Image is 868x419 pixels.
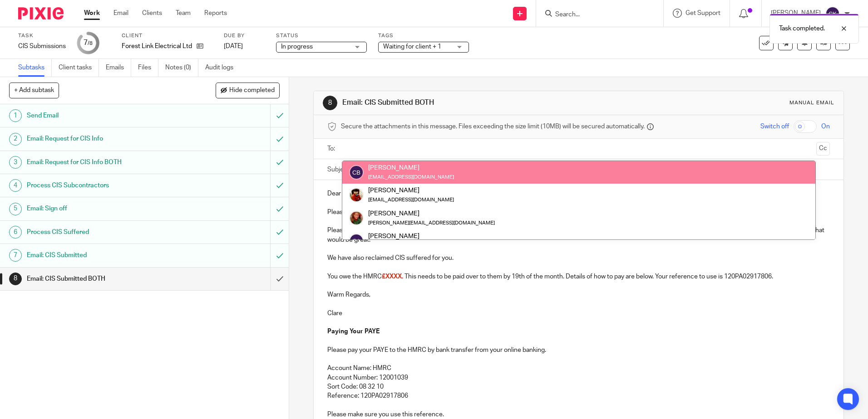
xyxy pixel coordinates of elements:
span: Waiting for client + 1 [383,44,441,50]
h1: Email: CIS Submitted BOTH [342,98,598,107]
button: + Add subtask [9,83,59,98]
p: Account Name: HMRC [327,364,829,373]
label: Client [122,32,212,39]
h1: Email: CIS Submitted [27,248,183,262]
label: Subject: [327,165,351,174]
div: 7 [84,38,93,48]
h1: Email: Request for CIS Info [27,132,183,146]
p: Please pay your PAYE to the HMRC by bank transfer from your online banking. [327,346,829,355]
p: Please make sure you use this reference. [327,410,829,419]
div: 7 [9,249,22,262]
p: Please take this as confirmation that your CIS return has been submitted and accepted by the HMRC... [327,208,829,217]
strong: Paying Your PAYE [327,328,380,335]
p: Please find attached the CIS statement for [PERSON_NAME] Electrical, if you can provide me with h... [327,226,829,244]
p: Dear [PERSON_NAME], [327,189,829,198]
img: Phil%20Baby%20pictures%20(3).JPG [349,188,364,202]
div: CIS Submissions [18,42,66,51]
div: 3 [9,156,22,169]
label: Status [276,32,367,39]
div: [PERSON_NAME] [368,209,495,218]
div: 1 [9,109,22,122]
div: [PERSON_NAME] [368,232,495,241]
a: Clients [142,9,162,18]
div: 2 [9,133,22,146]
button: Hide completed [216,83,280,98]
small: /8 [88,41,93,46]
span: On [821,122,830,131]
p: Account Number: 12001039 [327,373,829,382]
h1: Process CIS Subcontractors [27,179,183,192]
p: Clare [327,309,829,318]
img: Pixie [18,7,64,19]
img: svg%3E [349,165,364,180]
p: You owe the HMRC This needs to be paid over to them by 19th of the month. Details of how to pay a... [327,272,829,281]
span: In progress [281,44,313,50]
h1: Email: Sign off [27,202,183,215]
h1: Email: CIS Submitted BOTH [27,272,183,286]
label: Due by [224,32,265,39]
div: 5 [9,203,22,215]
div: 8 [323,96,337,110]
img: svg%3E [825,6,840,21]
img: svg%3E [349,234,364,248]
label: Task [18,32,66,39]
p: Forest Link Electrical Ltd [122,42,192,51]
span: £XXXX. [382,273,403,280]
small: [PERSON_NAME][EMAIL_ADDRESS][DOMAIN_NAME] [368,220,495,225]
h1: Process CIS Suffered [27,225,183,239]
span: [DATE] [224,43,243,49]
p: Task completed. [779,24,825,33]
div: Manual email [789,99,834,107]
a: Work [84,9,100,18]
div: [PERSON_NAME] [368,163,454,172]
small: [EMAIL_ADDRESS][DOMAIN_NAME] [368,175,454,180]
h1: Send Email [27,109,183,122]
div: 4 [9,179,22,192]
small: [EMAIL_ADDRESS][DOMAIN_NAME] [368,197,454,202]
button: Cc [816,142,830,156]
p: Reference: 120PA02917806 [327,391,829,400]
a: Team [176,9,191,18]
div: [PERSON_NAME] [368,186,454,195]
a: Client tasks [59,59,99,77]
a: Files [138,59,158,77]
span: Hide completed [229,87,275,94]
a: Subtasks [18,59,52,77]
span: Secure the attachments in this message. Files exceeding the size limit (10MB) will be secured aut... [341,122,645,131]
div: 6 [9,226,22,239]
label: To: [327,144,337,153]
span: Switch off [760,122,789,131]
p: Warm Regards, [327,290,829,299]
p: We have also reclaimed CIS suffered for you. [327,253,829,263]
a: Reports [204,9,227,18]
a: Emails [106,59,131,77]
p: Sort Code: 08 32 10 [327,382,829,391]
a: Email [113,9,128,18]
label: Tags [378,32,469,39]
a: Notes (0) [165,59,198,77]
h1: Email: Request for CIS Info BOTH [27,156,183,169]
img: sallycropped.JPG [349,211,364,225]
a: Audit logs [205,59,240,77]
div: 8 [9,273,22,285]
